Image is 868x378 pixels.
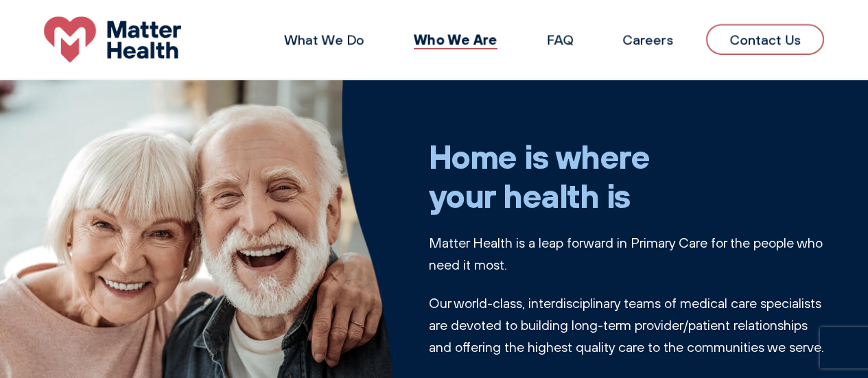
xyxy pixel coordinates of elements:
a: What We Do [284,31,364,48]
a: Who We Are [414,30,497,48]
p: Our world-class, interdisciplinary teams of medical care specialists are devoted to building long... [429,292,825,358]
h1: Home is where your health is [429,137,825,215]
p: Matter Health is a leap forward in Primary Care for the people who need it most. [429,232,825,276]
a: Careers [622,31,673,48]
a: Contact Us [706,24,824,55]
a: FAQ [547,31,573,48]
